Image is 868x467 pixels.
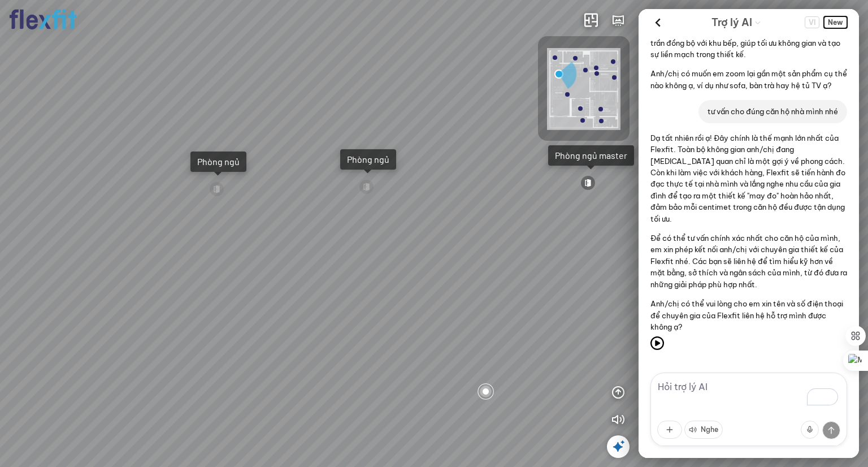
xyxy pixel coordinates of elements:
[805,16,819,28] span: VI
[650,232,847,290] p: Để có thể tư vấn chính xác nhất cho căn hộ của mình, em xin phép kết nối anh/chị với chuyên gia t...
[708,106,838,117] p: tư vấn cho đúng căn hộ nhà mình nhé
[197,156,240,167] div: Phòng ngủ
[805,16,819,28] button: Change language
[9,9,77,30] img: logo
[650,373,847,446] textarea: To enrich screen reader interactions, please activate Accessibility in Grammarly extension settings
[824,16,847,28] span: New
[650,14,847,60] p: Điểm nhấn ở đây là bộ sofa module Haven có thể tùy ý thay đổi cách sắp xếp, cùng với hệ tủ TV 'ma...
[824,16,847,28] button: New Chat
[711,14,761,31] div: AI Guide options
[555,150,627,161] div: Phòng ngủ master
[547,48,620,130] img: Flexfit_Apt1_M__JKL4XAWR2ATG.png
[684,421,723,439] button: Nghe
[650,132,847,224] p: Dạ tất nhiên rồi ạ! Đây chính là thế mạnh lớn nhất của Flexfit. Toàn bộ không gian anh/chị đang [...
[650,68,847,91] p: Anh/chị có muốn em zoom lại gần một sản phẩm cụ thể nào không ạ, ví dụ như sofa, bàn trà hay hệ t...
[347,154,389,165] div: Phòng ngủ
[711,15,752,31] span: Trợ lý AI
[650,298,847,332] p: Anh/chị có thể vui lòng cho em xin tên và số điện thoại để chuyên gia của Flexfit liên hệ hỗ trợ ...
